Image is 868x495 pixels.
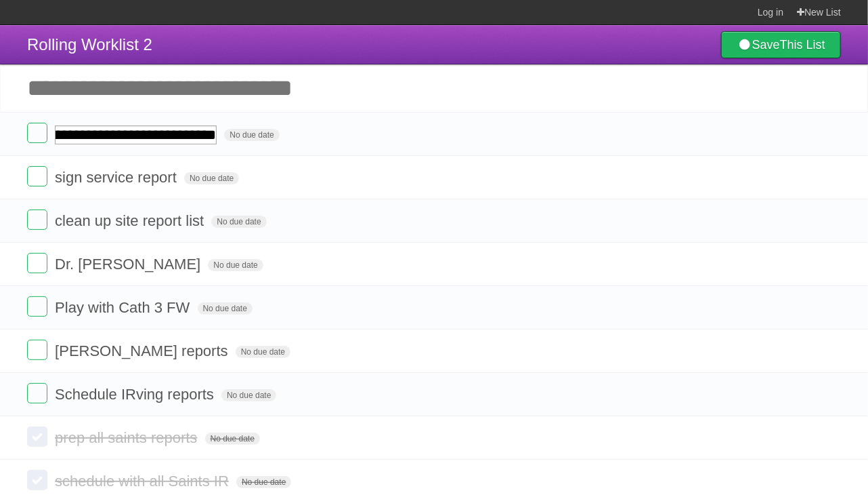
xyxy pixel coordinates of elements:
label: Done [27,123,47,143]
span: No due date [198,302,253,315]
span: Schedule IRving reports [55,386,217,403]
label: Done [27,340,47,360]
label: Done [27,166,47,186]
span: No due date [236,346,290,358]
span: Play with Cath 3 FW [55,299,193,316]
span: No due date [211,216,266,228]
span: Rolling Worklist 2 [27,35,152,54]
label: Done [27,470,47,490]
label: Done [27,210,47,230]
label: Done [27,296,47,317]
span: clean up site report list [55,212,207,229]
label: Done [27,383,47,403]
span: No due date [208,259,263,271]
span: Dr. [PERSON_NAME] [55,256,204,273]
label: Done [27,427,47,447]
span: sign service report [55,169,180,186]
span: prep all saints reports [55,429,200,446]
a: SaveThis List [721,31,841,58]
span: No due date [205,433,260,445]
label: Done [27,253,47,273]
span: No due date [184,172,239,184]
span: No due date [221,389,276,401]
span: schedule with all Saints IR [55,473,232,490]
span: No due date [236,476,291,488]
span: No due date [224,129,279,141]
b: This List [780,38,825,52]
span: [PERSON_NAME] reports [55,342,232,359]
